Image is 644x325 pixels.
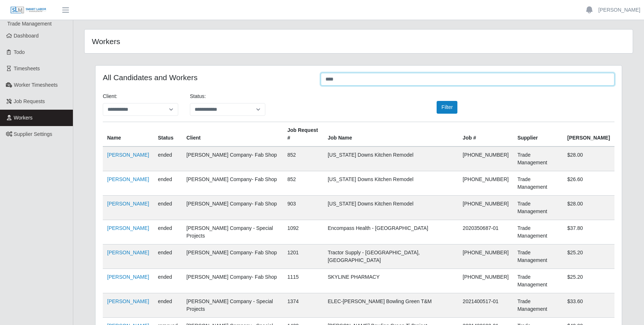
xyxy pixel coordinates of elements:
td: [PERSON_NAME] Company- Fab Shop [182,244,283,269]
a: [PERSON_NAME] [107,225,149,231]
span: Worker Timesheets [14,82,58,88]
th: Name [103,122,153,147]
span: Trade Management [7,21,52,27]
td: [PHONE_NUMBER] [458,244,513,269]
td: $33.60 [563,293,614,318]
a: [PERSON_NAME] [107,201,149,207]
span: Timesheets [14,66,40,71]
td: $25.20 [563,244,614,269]
td: ELEC-[PERSON_NAME] Bowling Green T&M [323,293,458,318]
td: 852 [283,146,323,171]
td: [PERSON_NAME] Company - Special Projects [182,293,283,318]
td: [PHONE_NUMBER] [458,171,513,196]
td: Trade Management [513,244,563,269]
td: Tractor Supply - [GEOGRAPHIC_DATA], [GEOGRAPHIC_DATA] [323,244,458,269]
td: 2020350687-01 [458,220,513,244]
a: [PERSON_NAME] [598,6,640,14]
a: [PERSON_NAME] [107,274,149,280]
td: $37.80 [563,220,614,244]
td: [US_STATE] Downs Kitchen Remodel [323,146,458,171]
td: [PERSON_NAME] Company- Fab Shop [182,146,283,171]
span: Dashboard [14,33,39,39]
td: 1092 [283,220,323,244]
td: ended [153,293,182,318]
td: ended [153,171,182,196]
td: [US_STATE] Downs Kitchen Remodel [323,196,458,220]
a: [PERSON_NAME] [107,250,149,255]
th: Job Request # [283,122,323,147]
td: ended [153,146,182,171]
td: Trade Management [513,146,563,171]
td: Encompass Health - [GEOGRAPHIC_DATA] [323,220,458,244]
td: SKYLINE PHARMACY [323,269,458,293]
td: Trade Management [513,269,563,293]
th: Status [153,122,182,147]
td: 903 [283,196,323,220]
span: Todo [14,49,25,55]
td: [PHONE_NUMBER] [458,196,513,220]
th: Job Name [323,122,458,147]
label: Status: [190,93,206,100]
td: 1374 [283,293,323,318]
th: [PERSON_NAME] [563,122,614,147]
h4: Workers [92,37,308,46]
td: [PERSON_NAME] Company- Fab Shop [182,269,283,293]
td: [PERSON_NAME] Company- Fab Shop [182,196,283,220]
td: 852 [283,171,323,196]
th: Client [182,122,283,147]
td: Trade Management [513,220,563,244]
td: [PERSON_NAME] Company - Special Projects [182,220,283,244]
td: ended [153,269,182,293]
td: 1201 [283,244,323,269]
td: $26.60 [563,171,614,196]
td: 1115 [283,269,323,293]
a: [PERSON_NAME] [107,152,149,158]
a: [PERSON_NAME] [107,298,149,304]
td: [US_STATE] Downs Kitchen Remodel [323,171,458,196]
span: Supplier Settings [14,131,52,137]
td: 2021400517-01 [458,293,513,318]
td: Trade Management [513,293,563,318]
td: [PHONE_NUMBER] [458,269,513,293]
button: Filter [437,101,457,114]
td: $28.00 [563,146,614,171]
span: Job Requests [14,98,45,104]
td: ended [153,196,182,220]
td: Trade Management [513,171,563,196]
span: Workers [14,115,33,121]
td: $25.20 [563,269,614,293]
th: Supplier [513,122,563,147]
h4: All Candidates and Workers [103,73,310,82]
label: Client: [103,93,117,100]
td: [PHONE_NUMBER] [458,146,513,171]
img: SLM Logo [10,6,47,14]
td: ended [153,244,182,269]
th: Job # [458,122,513,147]
a: [PERSON_NAME] [107,176,149,182]
td: $28.00 [563,196,614,220]
td: ended [153,220,182,244]
td: Trade Management [513,196,563,220]
td: [PERSON_NAME] Company- Fab Shop [182,171,283,196]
